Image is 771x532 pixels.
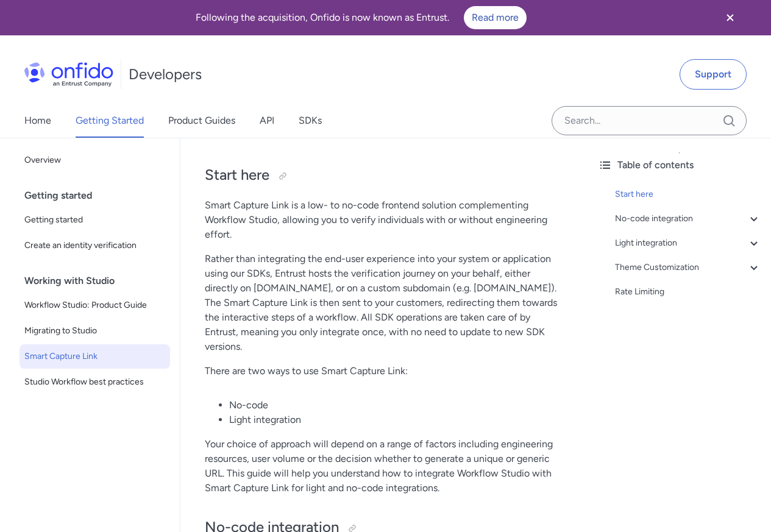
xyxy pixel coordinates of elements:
[15,6,708,29] div: Following the acquisition, Onfido is now known as Entrust.
[24,104,51,138] a: Home
[229,413,564,427] li: Light integration
[205,198,564,242] p: Smart Capture Link is a low- to no-code frontend solution complementing Workflow Studio, allowing...
[598,158,761,172] div: Table of contents
[615,211,761,226] a: No-code integration
[260,104,274,138] a: API
[24,324,165,338] span: Migrating to Studio
[24,298,165,313] span: Workflow Studio: Product Guide
[552,106,747,135] input: Onfido search input field
[205,165,564,186] h2: Start here
[20,344,170,369] a: Smart Capture Link
[615,285,761,299] a: Rate Limiting
[615,236,761,250] a: Light integration
[168,104,235,138] a: Product Guides
[205,437,564,495] p: Your choice of approach will depend on a range of factors including engineering resources, user v...
[20,148,170,172] a: Overview
[299,104,322,138] a: SDKs
[615,260,761,275] a: Theme Customization
[205,364,564,378] p: There are two ways to use Smart Capture Link:
[464,6,527,29] a: Read more
[24,349,165,364] span: Smart Capture Link
[20,319,170,343] a: Migrating to Studio
[20,370,170,394] a: Studio Workflow best practices
[24,153,165,168] span: Overview
[24,183,175,208] div: Getting started
[205,252,564,354] p: Rather than integrating the end-user experience into your system or application using our SDKs, E...
[708,2,753,33] button: Close banner
[24,375,165,389] span: Studio Workflow best practices
[615,187,761,202] a: Start here
[229,398,564,413] li: No-code
[24,238,165,253] span: Create an identity verification
[24,62,113,87] img: Onfido Logo
[20,293,170,317] a: Workflow Studio: Product Guide
[24,213,165,227] span: Getting started
[24,269,175,293] div: Working with Studio
[723,10,737,25] svg: Close banner
[129,65,202,84] h1: Developers
[20,233,170,258] a: Create an identity verification
[20,208,170,232] a: Getting started
[680,59,747,90] a: Support
[76,104,144,138] a: Getting Started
